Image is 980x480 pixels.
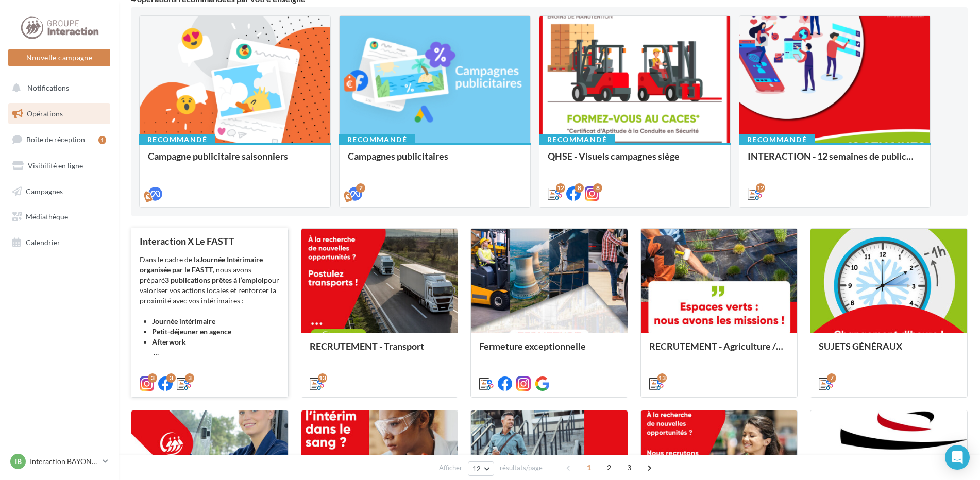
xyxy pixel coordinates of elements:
div: 2 [356,183,365,193]
div: Recommandé [539,134,615,145]
strong: Journée Intérimaire organisée par le FASTT [140,255,263,274]
span: 2 [601,459,617,476]
div: INTERACTION - 12 semaines de publication [748,151,922,172]
div: RECRUTEMENT - Agriculture / Espaces verts [649,341,789,362]
button: Nouvelle campagne [8,49,110,66]
div: 7 [827,373,836,383]
span: Notifications [27,83,69,92]
div: Campagnes publicitaires [348,151,522,172]
span: Calendrier [26,238,60,247]
span: IB [15,456,22,467]
div: RECRUTEMENT - Transport [310,341,450,362]
div: QHSE - Visuels campagnes siège [548,151,722,172]
span: Opérations [27,109,63,118]
div: 12 [556,183,565,193]
div: 3 [166,373,176,383]
a: Campagnes [6,181,112,202]
span: Médiathèque [26,212,68,221]
a: Visibilité en ligne [6,155,112,177]
span: Boîte de réception [26,135,85,144]
div: 3 [185,373,194,383]
a: Boîte de réception1 [6,128,112,150]
div: 8 [593,183,602,193]
div: Open Intercom Messenger [945,445,970,470]
a: Opérations [6,103,112,125]
strong: Petit-déjeuner en agence [152,327,231,336]
div: Interaction X Le FASTT [140,236,280,246]
div: Recommandé [139,134,215,145]
span: 12 [472,465,481,473]
div: Fermeture exceptionnelle [479,341,619,362]
span: Visibilité en ligne [28,161,83,170]
span: 3 [621,459,637,476]
span: résultats/page [500,463,543,473]
div: 1 [98,136,106,144]
div: 13 [657,373,667,383]
div: Dans le cadre de la , nous avons préparé pour valoriser vos actions locales et renforcer la proxi... [140,254,280,357]
button: Notifications [6,77,108,99]
div: 12 [756,183,765,193]
a: IB Interaction BAYONNE [8,452,110,471]
div: 13 [318,373,327,383]
div: 8 [575,183,584,193]
a: Médiathèque [6,206,112,228]
span: 1 [581,459,597,476]
strong: 3 publications prêtes à l’emploi [165,276,264,284]
span: Campagnes [26,186,63,195]
span: Afficher [439,463,462,473]
div: Recommandé [339,134,415,145]
strong: Journée intérimaire [152,317,215,325]
div: Campagne publicitaire saisonniers [148,151,322,172]
a: Calendrier [6,232,112,253]
p: Interaction BAYONNE [30,456,98,467]
strong: Afterwork [152,337,186,346]
button: 12 [468,461,494,476]
div: SUJETS GÉNÉRAUX [819,341,959,362]
div: Recommandé [739,134,815,145]
div: 3 [148,373,157,383]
